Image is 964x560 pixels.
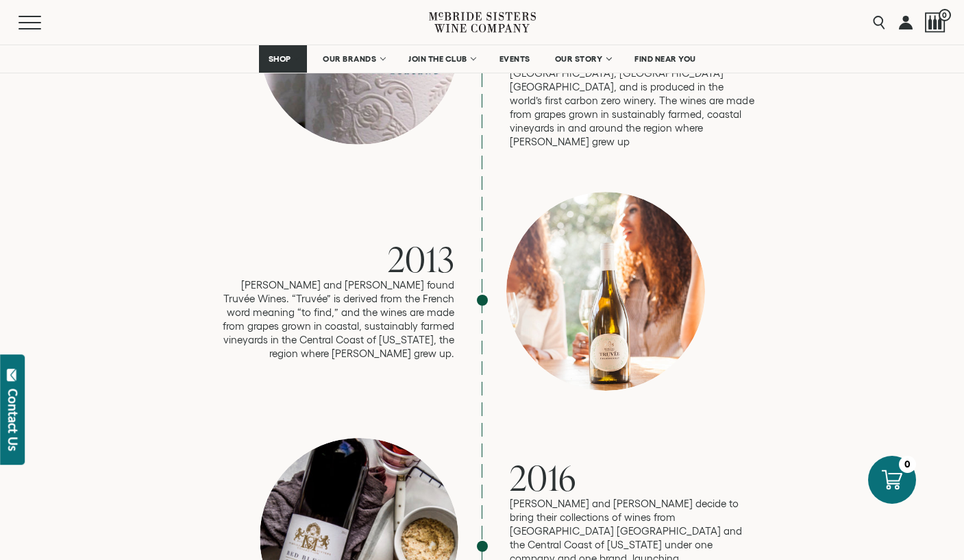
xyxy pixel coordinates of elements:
[18,16,68,29] button: Mobile Menu Trigger
[546,45,619,73] a: OUR STORY
[626,45,705,73] a: FIND NEAR YOU
[408,54,467,64] span: JOIN THE CLUB
[259,45,307,73] a: SHOP
[899,456,916,473] div: 0
[388,235,455,282] span: 2013
[555,54,603,64] span: OUR STORY
[510,454,576,501] span: 2016
[6,389,20,451] div: Contact Us
[399,45,484,73] a: JOIN THE CLUB
[634,54,696,64] span: FIND NEAR YOU
[208,278,455,361] p: [PERSON_NAME] and [PERSON_NAME] found Truvée Wines. “Truvée” is derived from the French word mean...
[314,45,393,73] a: OUR BRANDS
[268,54,291,64] span: SHOP
[939,9,951,21] span: 0
[491,45,539,73] a: EVENTS
[499,54,530,64] span: EVENTS
[323,54,376,64] span: OUR BRANDS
